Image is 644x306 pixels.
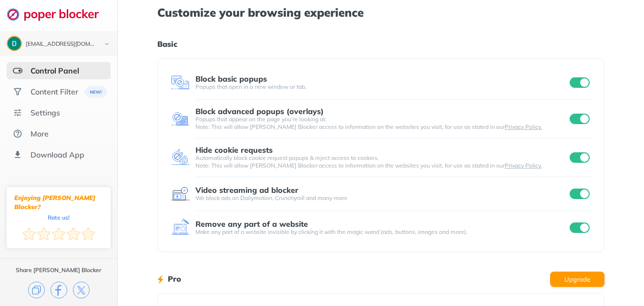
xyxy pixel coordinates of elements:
[31,150,84,159] div: Download App
[195,74,267,83] div: Block basic popups
[505,162,542,169] a: Privacy Policy.
[28,282,45,298] img: copy.svg
[195,228,568,236] div: Make any part of a website invisible by clicking it with the magic wand (ads, buttons, images and...
[51,282,67,298] img: facebook.svg
[31,129,49,138] div: More
[13,66,22,75] img: features-selected.svg
[550,272,604,287] button: Upgrade
[31,87,78,96] div: Content Filter
[195,194,568,202] div: We block ads on Dailymotion, Crunchyroll and many more
[195,186,298,194] div: Video streaming ad blocker
[195,116,568,131] div: Popups that appear on the page you’re looking at. Note: This will allow [PERSON_NAME] Blocker acc...
[84,86,107,98] img: menuBanner.svg
[505,123,542,130] a: Privacy Policy.
[195,220,308,228] div: Remove any part of a website
[101,39,112,49] img: chevron-bottom-black.svg
[14,193,103,211] div: Enjoying [PERSON_NAME] Blocker?
[157,38,604,50] h1: Basic
[13,87,22,96] img: social.svg
[8,37,21,50] img: ACg8ocKLgSI8mmAa1_VISN7yqWjM60s5Qj7zOgzxWVVLdYVpZUslLQ=s96-c
[195,154,568,169] div: Automatically block cookie request popups & reject access to cookies. Note: This will allow [PERS...
[48,215,70,220] div: Rate us!
[171,73,190,92] img: feature icon
[195,83,568,91] div: Popups that open in a new window or tab.
[13,108,22,117] img: settings.svg
[7,8,109,21] img: logo-webpage.svg
[157,6,604,19] h1: Customize your browsing experience
[16,266,102,274] div: Share [PERSON_NAME] Blocker
[195,107,324,116] div: Block advanced popups (overlays)
[171,218,190,237] img: feature icon
[195,146,273,154] div: Hide cookie requests
[171,109,190,128] img: feature icon
[13,129,22,138] img: about.svg
[31,66,79,75] div: Control Panel
[31,108,60,117] div: Settings
[171,148,190,167] img: feature icon
[13,150,22,159] img: download-app.svg
[171,184,190,203] img: feature icon
[168,273,181,285] h1: Pro
[157,274,164,285] img: lighting bolt
[73,282,90,298] img: x.svg
[26,41,96,48] div: danielbrbunch2@gmail.com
